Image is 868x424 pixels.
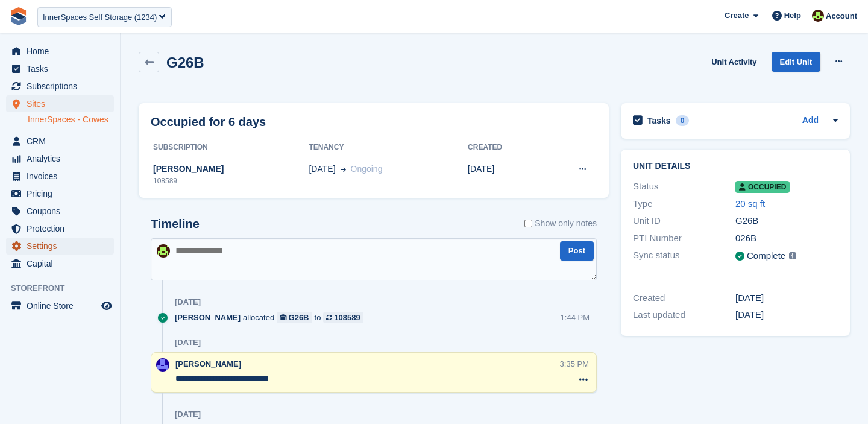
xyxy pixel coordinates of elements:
[156,358,169,372] img: Russell Harding
[789,252,796,259] img: icon-info-grey-7440780725fd019a000dd9b08b2336e03edf1995a4989e88bcd33f0948082b44.svg
[6,95,114,112] a: menu
[175,312,370,323] div: allocated to
[725,10,749,22] span: Create
[633,214,735,228] div: Unit ID
[468,138,542,157] th: Created
[6,203,114,220] a: menu
[27,297,99,314] span: Online Store
[706,52,761,72] a: Unit Activity
[6,185,114,202] a: menu
[334,312,360,323] div: 108589
[151,163,309,176] div: [PERSON_NAME]
[28,114,114,125] a: InnerSpaces - Cowes
[560,358,589,370] div: 3:35 PM
[27,43,99,60] span: Home
[175,338,201,347] div: [DATE]
[6,78,114,95] a: menu
[323,312,363,323] a: 108589
[277,312,312,323] a: G26B
[633,248,735,264] div: Sync status
[468,157,542,193] td: [DATE]
[812,10,824,22] img: Catherine Coffey
[27,133,99,150] span: CRM
[27,238,99,255] span: Settings
[151,176,309,186] div: 108589
[6,297,114,314] a: menu
[27,60,99,77] span: Tasks
[27,95,99,112] span: Sites
[175,359,241,369] span: [PERSON_NAME]
[6,133,114,150] a: menu
[633,180,735,194] div: Status
[27,220,99,237] span: Protection
[802,114,819,128] a: Add
[633,308,735,322] div: Last updated
[166,54,204,71] h2: G26B
[151,217,200,231] h2: Timeline
[27,78,99,95] span: Subscriptions
[735,198,765,209] a: 20 sq ft
[735,308,838,322] div: [DATE]
[6,60,114,77] a: menu
[6,168,114,185] a: menu
[647,115,671,126] h2: Tasks
[560,241,594,261] button: Post
[27,203,99,220] span: Coupons
[309,138,468,157] th: Tenancy
[10,7,28,25] img: stora-icon-8386f47178a22dfd0bd8f6a31ec36ba5ce8667c1dd55bd0f319d3a0aa187defe.svg
[157,244,170,258] img: Catherine Coffey
[633,291,735,305] div: Created
[27,150,99,167] span: Analytics
[11,282,120,294] span: Storefront
[524,217,532,230] input: Show only notes
[175,297,201,307] div: [DATE]
[633,197,735,211] div: Type
[99,299,114,313] a: Preview store
[735,232,838,245] div: 026B
[676,115,690,126] div: 0
[784,10,801,22] span: Help
[735,181,790,193] span: Occupied
[6,220,114,237] a: menu
[747,249,785,263] div: Complete
[6,238,114,255] a: menu
[826,10,857,22] span: Account
[175,312,241,323] span: [PERSON_NAME]
[43,11,157,24] div: InnerSpaces Self Storage (1234)
[633,162,838,171] h2: Unit details
[6,150,114,167] a: menu
[6,43,114,60] a: menu
[289,312,309,323] div: G26B
[351,164,383,174] span: Ongoing
[27,185,99,202] span: Pricing
[561,312,590,323] div: 1:44 PM
[735,214,838,228] div: G26B
[633,232,735,245] div: PTI Number
[309,163,335,176] span: [DATE]
[6,255,114,272] a: menu
[27,255,99,272] span: Capital
[524,217,597,230] label: Show only notes
[772,52,820,72] a: Edit Unit
[735,291,838,305] div: [DATE]
[175,410,201,419] div: [DATE]
[27,168,99,185] span: Invoices
[151,113,266,131] h2: Occupied for 6 days
[151,138,309,157] th: Subscription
